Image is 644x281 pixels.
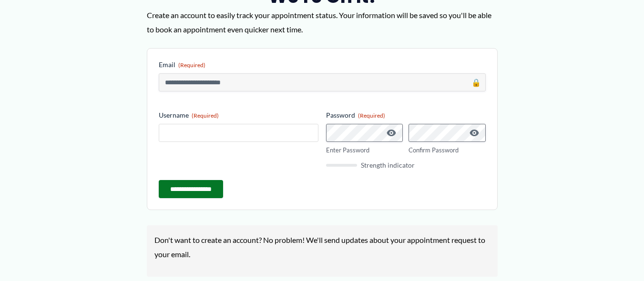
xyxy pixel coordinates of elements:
[192,112,219,119] span: (Required)
[469,127,480,139] button: Show Password
[159,110,318,120] label: Username
[159,60,486,70] label: Email
[178,61,205,69] span: (Required)
[358,112,385,119] span: (Required)
[326,110,385,120] legend: Password
[386,127,397,139] button: Show Password
[154,233,490,261] p: Don't want to create an account? No problem! We'll send updates about your appointment request to...
[147,8,498,36] p: Create an account to easily track your appointment status. Your information will be saved so you'...
[326,146,403,155] label: Enter Password
[326,162,486,169] div: Strength indicator
[409,146,486,155] label: Confirm Password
